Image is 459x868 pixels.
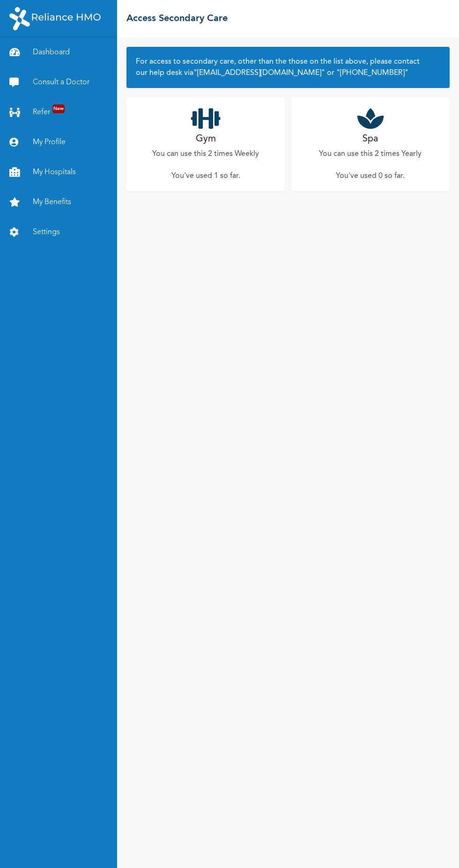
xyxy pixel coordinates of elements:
[193,69,325,77] a: "[EMAIL_ADDRESS][DOMAIN_NAME]"
[363,132,378,146] h2: Spa
[52,104,65,113] span: New
[334,69,408,77] a: "[PHONE_NUMBER]"
[9,7,101,30] img: RelianceHMO's Logo
[152,148,259,160] p: You can use this 2 times Weekly
[336,170,405,182] p: You've used 0 so far .
[196,132,216,146] h2: Gym
[126,12,228,26] h2: Access Secondary Care
[319,148,422,160] p: You can use this 2 times Yearly
[136,56,440,79] h2: For access to secondary care, other than the those on the list above, please contact our help des...
[171,170,240,182] p: You've used 1 so far .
